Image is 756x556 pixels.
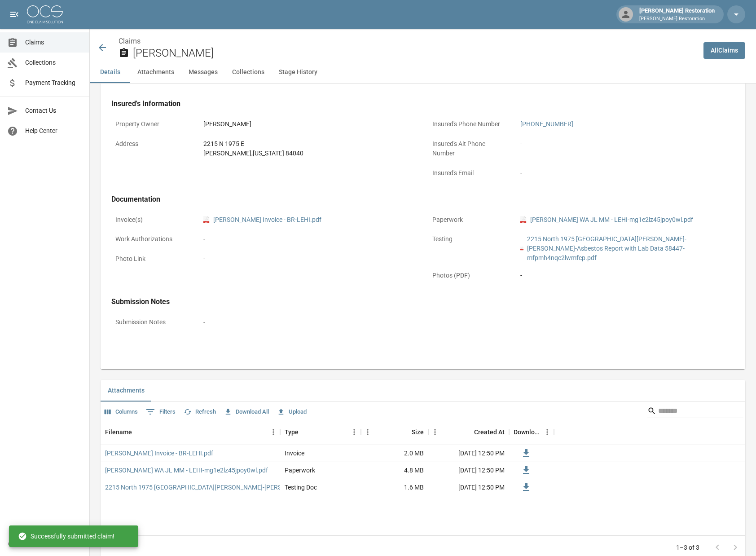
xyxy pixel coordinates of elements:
[639,15,715,23] p: [PERSON_NAME] Restoration
[361,419,428,445] div: Size
[520,168,522,178] div: -
[111,313,192,331] p: Submission Notes
[428,230,509,248] p: Testing
[25,78,82,88] span: Payment Tracking
[428,211,509,229] p: Paperwork
[428,115,509,133] p: Insured's Phone Number
[111,211,192,229] p: Invoice(s)
[119,36,696,47] nav: breadcrumb
[101,380,152,402] button: Attachments
[25,58,82,67] span: Collections
[361,425,374,439] button: Menu
[474,419,505,445] div: Created At
[285,419,299,445] div: Type
[703,42,745,59] a: AllClaims
[361,445,428,462] div: 2.0 MB
[520,271,730,280] div: -
[133,47,696,60] h2: [PERSON_NAME]
[181,62,225,83] button: Messages
[514,419,541,445] div: Download
[25,38,82,47] span: Claims
[428,267,509,284] p: Photos (PDF)
[111,297,734,306] h4: Submission Notes
[181,405,218,419] button: Refresh
[111,135,192,153] p: Address
[5,5,23,23] button: open drawer
[428,164,509,182] p: Insured's Email
[203,139,303,149] div: 2215 N 1975 E
[111,115,192,133] p: Property Owner
[203,149,303,158] div: [PERSON_NAME] , [US_STATE] 84040
[90,62,756,83] div: anchor tabs
[275,405,309,419] button: Upload
[25,106,82,115] span: Contact Us
[111,230,192,248] p: Work Authorizations
[285,449,304,458] div: Invoice
[102,405,140,419] button: Select columns
[428,445,509,462] div: [DATE] 12:50 PM
[105,466,268,475] a: [PERSON_NAME] WA JL MM - LEHI-mg1e2lz45jpoy0wl.pdf
[285,466,315,475] div: Paperwork
[520,120,573,128] a: [PHONE_NUMBER]
[27,5,63,23] img: ocs-logo-white-transparent.png
[105,419,132,445] div: Filename
[267,425,280,439] button: Menu
[8,539,81,548] div: © 2025 One Claim Solution
[130,62,181,83] button: Attachments
[90,62,130,83] button: Details
[105,483,492,492] a: 2215 North 1975 [GEOGRAPHIC_DATA][PERSON_NAME]-[PERSON_NAME]-Asbestos Report with Lab Data 58447-...
[18,528,114,544] div: Successfully submitted claim!
[203,119,251,129] div: [PERSON_NAME]
[428,425,442,439] button: Menu
[412,419,424,445] div: Size
[428,479,509,496] div: [DATE] 12:50 PM
[647,404,743,420] div: Search
[428,419,509,445] div: Created At
[520,139,522,149] div: -
[25,126,82,136] span: Help Center
[111,250,192,268] p: Photo Link
[225,62,272,83] button: Collections
[520,215,693,225] a: pdf[PERSON_NAME] WA JL MM - LEHI-mg1e2lz45jpoy0wl.pdf
[222,405,271,419] button: Download All
[111,195,734,204] h4: Documentation
[541,425,554,439] button: Menu
[676,543,699,552] p: 1–3 of 3
[111,99,734,108] h4: Insured's Information
[428,462,509,479] div: [DATE] 12:50 PM
[144,405,178,419] button: Show filters
[520,234,730,263] a: pdf2215 North 1975 [GEOGRAPHIC_DATA][PERSON_NAME]-[PERSON_NAME]-Asbestos Report with Lab Data 584...
[101,380,745,402] div: related-list tabs
[361,479,428,496] div: 1.6 MB
[119,37,141,45] a: Claims
[101,419,280,445] div: Filename
[272,62,325,83] button: Stage History
[280,419,361,445] div: Type
[203,234,413,244] div: -
[105,449,213,458] a: [PERSON_NAME] Invoice - BR-LEHI.pdf
[347,425,361,439] button: Menu
[636,6,718,22] div: [PERSON_NAME] Restoration
[509,419,554,445] div: Download
[428,135,509,162] p: Insured's Alt Phone Number
[203,254,205,264] div: -
[203,215,321,225] a: pdf[PERSON_NAME] Invoice - BR-LEHI.pdf
[361,462,428,479] div: 4.8 MB
[285,483,317,492] div: Testing Doc
[203,318,205,327] div: -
